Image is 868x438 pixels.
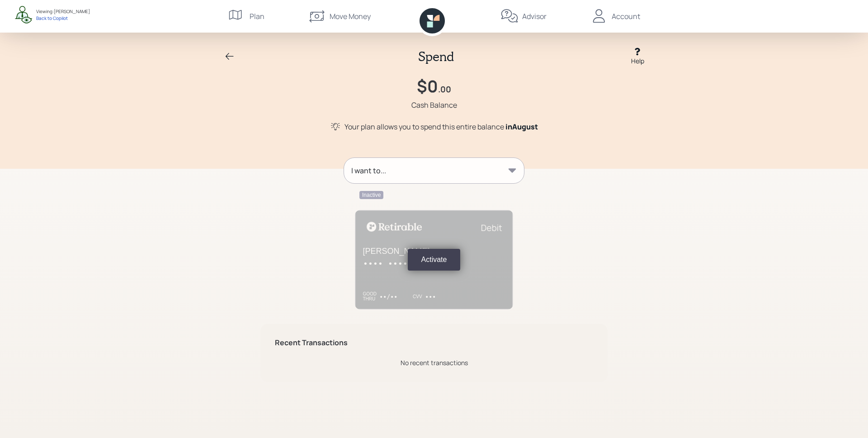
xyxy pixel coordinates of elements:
[522,11,547,22] div: Advisor
[612,11,640,22] div: Account
[401,358,468,367] div: No recent transactions
[418,49,454,64] h2: Spend
[417,76,438,96] h1: $0
[330,11,371,22] div: Move Money
[344,121,538,132] div: Your plan allows you to spend this entire balance
[631,56,644,66] div: Help
[505,122,538,132] span: in August
[36,15,90,21] div: Back to Copilot
[411,100,457,110] div: Cash Balance
[438,85,451,95] h4: .00
[250,11,264,22] div: Plan
[36,8,90,15] div: Viewing: [PERSON_NAME]
[351,165,386,176] div: I want to...
[275,338,593,347] h5: Recent Transactions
